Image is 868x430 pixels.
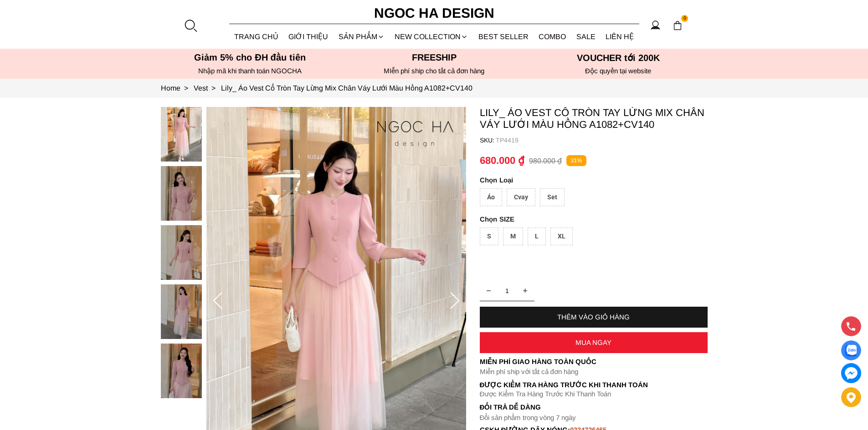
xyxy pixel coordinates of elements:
[480,107,708,131] p: Lily_ Áo Vest Cổ Tròn Tay Lừng Mix Chân Váy Lưới Màu Hồng A1082+CV140
[550,228,573,245] div: XL
[161,225,202,280] img: Lily_ Áo Vest Cổ Tròn Tay Lừng Mix Chân Váy Lưới Màu Hồng A1082+CV140_mini_2
[194,84,221,92] a: Link to Vest
[480,403,708,411] h6: Đổi trả dễ dàng
[503,228,523,245] div: M
[221,84,473,92] a: Link to Lily_ Áo Vest Cổ Tròn Tay Lừng Mix Chân Váy Lưới Màu Hồng A1082+CV140
[480,137,496,144] h6: SKU:
[229,25,284,49] a: TRANG CHỦ
[528,228,546,245] div: L
[161,107,202,162] img: Lily_ Áo Vest Cổ Tròn Tay Lừng Mix Chân Váy Lưới Màu Hồng A1082+CV140_mini_0
[198,67,302,75] font: Nhập mã khi thanh toán NGOCHA
[412,52,457,62] font: Freeship
[507,188,535,206] div: Cvay
[480,414,576,421] font: Đổi sản phẩm trong vòng 7 ngày
[161,284,202,339] img: Lily_ Áo Vest Cổ Tròn Tay Lừng Mix Chân Váy Lưới Màu Hồng A1082+CV140_mini_3
[566,155,586,167] p: 31%
[161,344,202,398] img: Lily_ Áo Vest Cổ Tròn Tay Lừng Mix Chân Váy Lưới Màu Hồng A1082+CV140_mini_4
[529,157,562,165] p: 980.000 ₫
[540,188,565,206] div: Set
[473,25,534,49] a: BEST SELLER
[841,363,861,383] a: messenger
[529,67,708,75] h6: Độc quyền tại website
[283,25,334,49] a: GIỚI THIỆU
[534,25,571,49] a: Combo
[390,25,473,49] a: NEW COLLECTION
[480,358,596,365] font: Miễn phí giao hàng toàn quốc
[480,381,708,389] p: Được Kiểm Tra Hàng Trước Khi Thanh Toán
[334,25,390,49] div: SẢN PHẨM
[480,313,708,321] div: THÊM VÀO GIỎ HÀNG
[161,84,194,92] a: Link to Home
[480,176,682,184] p: Loại
[480,390,708,398] p: Được Kiểm Tra Hàng Trước Khi Thanh Toán
[480,339,708,346] div: MUA NGAY
[161,166,202,221] img: Lily_ Áo Vest Cổ Tròn Tay Lừng Mix Chân Váy Lưới Màu Hồng A1082+CV140_mini_1
[571,25,601,49] a: SALE
[529,52,708,63] h5: VOUCHER tới 200K
[180,84,192,92] span: >
[673,20,683,30] img: img-CART-ICON-ksit0nf1
[841,340,861,360] a: Display image
[208,84,219,92] span: >
[480,215,708,223] p: SIZE
[845,345,857,356] img: Display image
[480,155,524,167] p: 680.000 ₫
[345,67,524,75] h6: MIễn phí ship cho tất cả đơn hàng
[681,15,688,22] span: 0
[496,137,708,144] p: TP4419
[366,2,503,24] a: Ngoc Ha Design
[480,228,498,245] div: S
[480,282,534,300] input: Quantity input
[194,52,306,62] font: Giảm 5% cho ĐH đầu tiên
[601,25,639,49] a: LIÊN HỆ
[480,188,502,206] div: Áo
[480,368,578,375] font: Miễn phí ship với tất cả đơn hàng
